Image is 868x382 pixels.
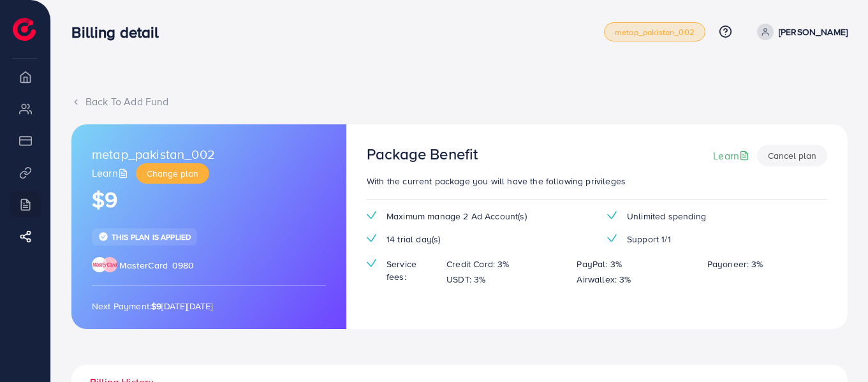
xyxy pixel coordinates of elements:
[627,233,671,246] span: Support 1/1
[112,231,191,242] span: This plan is applied
[386,233,440,246] span: 14 trial day(s)
[151,300,161,312] strong: $9
[713,149,752,163] a: Learn
[13,18,36,41] img: logo
[607,211,617,219] img: tick
[814,325,858,372] iframe: Chat
[119,259,168,272] span: MasterCard
[604,22,705,41] a: metap_pakistan_002
[71,94,848,109] div: Back To Add Fund
[577,272,631,287] p: Airwallex: 3%
[386,210,527,223] span: Maximum manage 2 Ad Account(s)
[147,167,198,180] span: Change plan
[367,234,376,242] img: tick
[367,145,478,163] h3: Package Benefit
[757,145,827,166] button: Cancel plan
[577,256,622,272] p: PayPal: 3%
[607,234,617,242] img: tick
[367,259,376,267] img: tick
[627,210,706,223] span: Unlimited spending
[707,256,763,272] p: Payoneer: 3%
[92,257,117,272] img: brand
[779,24,848,40] p: [PERSON_NAME]
[386,258,436,284] span: Service fees:
[92,145,215,163] span: metap_pakistan_002
[92,166,131,180] a: Learn
[71,23,169,41] h3: Billing detail
[367,211,376,219] img: tick
[172,259,195,272] span: 0980
[92,187,326,213] h1: $9
[615,28,695,36] span: metap_pakistan_002
[752,24,848,40] a: [PERSON_NAME]
[98,231,108,242] img: tick
[136,163,209,184] button: Change plan
[446,256,509,272] p: Credit Card: 3%
[367,173,827,189] p: With the current package you will have the following privileges
[446,272,485,287] p: USDT: 3%
[92,298,326,314] p: Next Payment: [DATE][DATE]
